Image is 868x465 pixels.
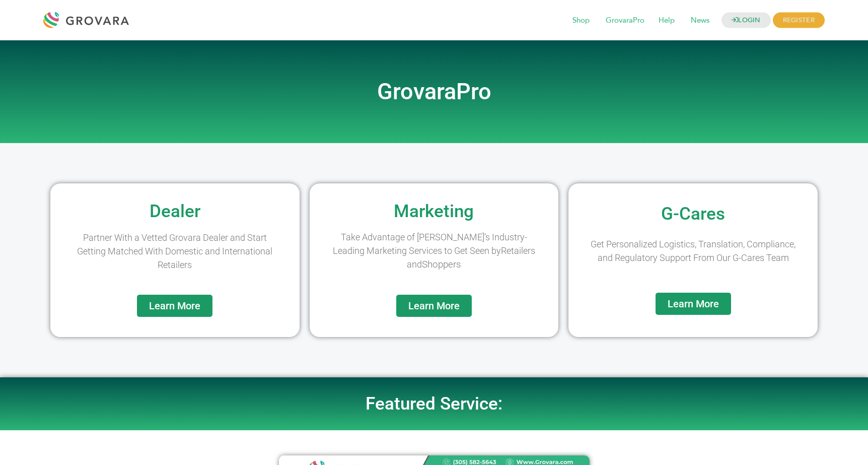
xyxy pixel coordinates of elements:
span: Learn More [149,301,200,311]
a: Help [652,15,682,26]
span: Learn More [408,301,460,311]
a: Learn More [396,295,472,317]
h2: GrovaraPro [147,81,721,103]
span: Shoppers [422,258,461,270]
span: REGISTER [773,13,825,28]
a: GrovaraPro [599,15,652,26]
p: Get Personalized Logistics, Translation, Compliance, and Regulatory Support From Our G-Cares Team [589,237,798,264]
a: Learn More [137,295,212,317]
a: LOGIN [721,13,771,28]
h2: Marketing [315,203,554,220]
h2: Dealer [55,203,295,220]
span: GrovaraPro [599,11,652,30]
span: Help [652,11,682,30]
span: News [684,11,716,30]
span: Shop [565,11,597,30]
span: Learn More [668,299,719,309]
h2: Featured Service: [147,395,721,413]
h2: G-Cares [573,205,813,223]
a: News [684,15,716,26]
a: Shop [565,15,597,26]
p: Take Advantage of [PERSON_NAME]’s Industry-Leading Marketing Services to Get Seen by [330,230,539,272]
a: Learn More [656,293,731,315]
p: Partner With a Vetted Grovara Dealer and Start Getting Matched With Domestic and International Re... [70,231,279,272]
